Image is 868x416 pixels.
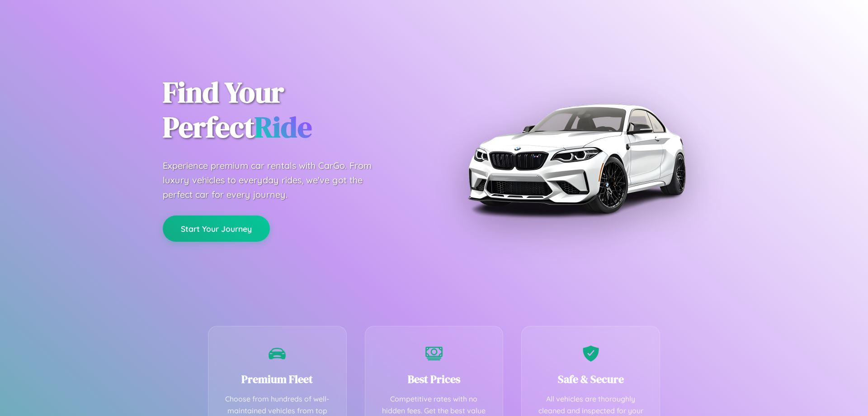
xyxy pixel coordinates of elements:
[222,372,333,387] h3: Premium Fleet
[255,107,312,147] span: Ride
[163,75,420,145] h1: Find Your Perfect
[463,45,689,272] img: Premium BMW car rental vehicle
[535,372,646,387] h3: Safe & Secure
[163,158,389,202] p: Experience premium car rentals with CarGo. From luxury vehicles to everyday rides, we've got the ...
[379,372,490,387] h3: Best Prices
[163,215,270,242] button: Start Your Journey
